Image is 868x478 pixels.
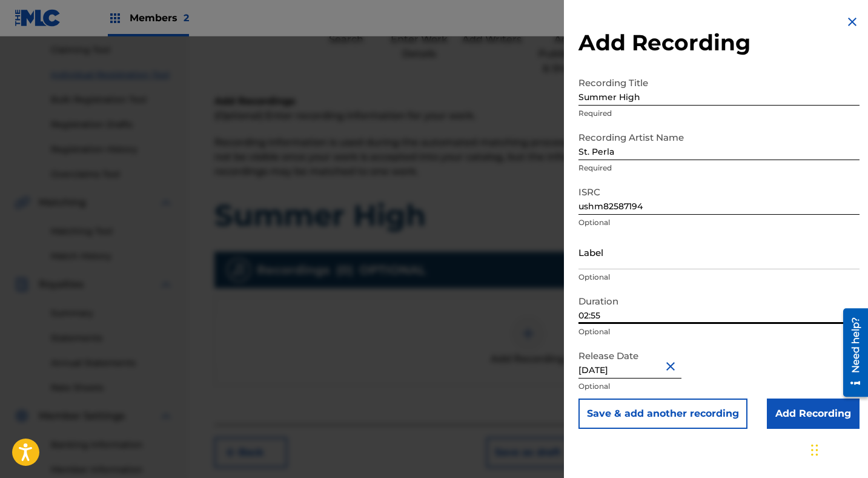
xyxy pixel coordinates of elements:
[578,29,860,56] h2: Add Recording
[578,217,860,228] p: Optional
[578,326,860,337] p: Optional
[834,304,868,402] iframe: Resource Center
[15,9,61,27] img: MLC Logo
[811,432,818,468] div: Drag
[108,11,122,25] img: Top Rightsholders
[578,381,860,392] p: Optional
[807,420,868,478] iframe: Chat Widget
[767,399,860,429] input: Add Recording
[184,12,189,24] span: 2
[578,399,747,429] button: Save & add another recording
[578,163,860,173] p: Required
[663,348,681,385] button: Close
[130,11,189,25] span: Members
[578,272,860,283] p: Optional
[578,108,860,119] p: Required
